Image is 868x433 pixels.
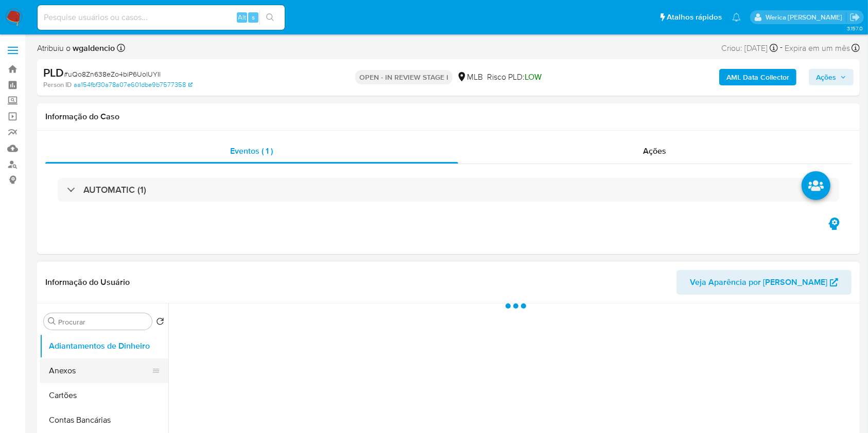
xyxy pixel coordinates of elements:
span: Atribuiu o [37,43,115,54]
span: Atalhos rápidos [667,12,722,23]
a: Notificações [732,13,741,22]
span: Eventos ( 1 ) [231,145,273,157]
button: Adiantamentos de Dinheiro [40,334,168,358]
div: MLB [457,71,483,83]
p: werica.jgaldencio@mercadolivre.com [766,12,846,22]
span: Alt [238,12,246,22]
button: Ações [809,69,854,85]
b: PLD [43,64,64,81]
button: Veja Aparência por [PERSON_NAME] [676,270,852,295]
button: Cartões [40,383,168,408]
h1: Informação do Usuário [45,277,130,287]
div: Criou: [DATE] [721,41,778,55]
span: Expira em um mês [785,43,850,54]
span: - [780,41,783,55]
div: AUTOMATIC (1) [58,178,839,202]
span: LOW [525,71,542,83]
span: Veja Aparência por [PERSON_NAME] [690,270,827,295]
b: Person ID [43,80,72,89]
a: Sair [849,12,860,23]
input: Pesquise usuários ou casos... [38,11,285,24]
p: OPEN - IN REVIEW STAGE I [355,70,453,84]
button: Contas Bancárias [40,408,168,432]
button: Anexos [40,358,160,383]
span: # uQo8Zn638eZo4biP6UolUYIl [64,69,161,79]
b: wgaldencio [71,42,115,54]
b: AML Data Collector [726,69,789,85]
input: Procurar [58,317,148,327]
span: Ações [644,145,667,157]
span: s [252,12,255,22]
span: Ações [816,69,836,85]
h3: AUTOMATIC (1) [83,184,146,195]
h1: Informação do Caso [45,112,852,122]
button: AML Data Collector [719,69,796,85]
button: search-icon [259,10,281,25]
button: Retornar ao pedido padrão [156,317,164,329]
span: Risco PLD: [487,71,542,83]
a: aa154fbf30a78a07e601dbe9b7577358 [74,80,193,89]
button: Procurar [48,317,56,326]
